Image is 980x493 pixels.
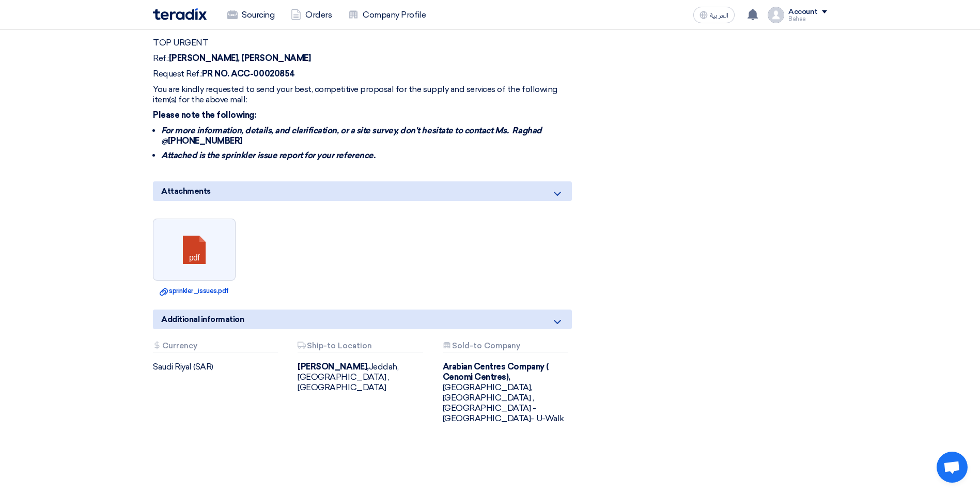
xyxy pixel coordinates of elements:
[443,362,572,424] div: [GEOGRAPHIC_DATA], [GEOGRAPHIC_DATA] ,[GEOGRAPHIC_DATA] - [GEOGRAPHIC_DATA]- U-Walk
[153,84,572,105] p: You are kindly requested to send your best, competitive proposal for the supply and services of t...
[693,7,735,23] button: العربية
[153,69,572,79] p: Request Ref.:
[156,286,232,296] a: sprinkler_issues.pdf
[153,53,572,64] p: Ref.:
[443,342,568,352] div: Sold-to Company
[153,8,207,20] img: Teradix logo
[788,16,827,22] div: Bahaa
[153,342,278,352] div: Currency
[710,12,728,19] span: العربية
[219,4,283,26] a: Sourcing
[153,110,256,120] strong: Please note the following:
[161,314,244,325] span: Additional information
[168,136,242,146] strong: [PHONE_NUMBER]
[153,38,572,48] p: TOP URGENT
[298,362,368,372] b: [PERSON_NAME],
[161,126,542,146] strong: For more information, details, and clarification, or a site survey, don't hesitate to contact Ms....
[169,53,311,63] strong: [PERSON_NAME], [PERSON_NAME]
[283,4,340,26] a: Orders
[153,362,282,372] div: Saudi Riyal (SAR)
[788,8,818,17] div: Account
[340,4,434,26] a: Company Profile
[202,69,295,79] strong: PR NO. ACC-00020854
[298,342,423,352] div: Ship-to Location
[298,362,427,393] div: Jeddah, [GEOGRAPHIC_DATA] ,[GEOGRAPHIC_DATA]
[937,452,968,483] a: Open chat
[768,7,784,23] img: profile_test.png
[443,362,549,382] b: Arabian Centres Company ( Cenomi Centres),
[161,186,211,197] span: Attachments
[161,150,375,160] strong: Attached is the sprinkler issue report for your reference.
